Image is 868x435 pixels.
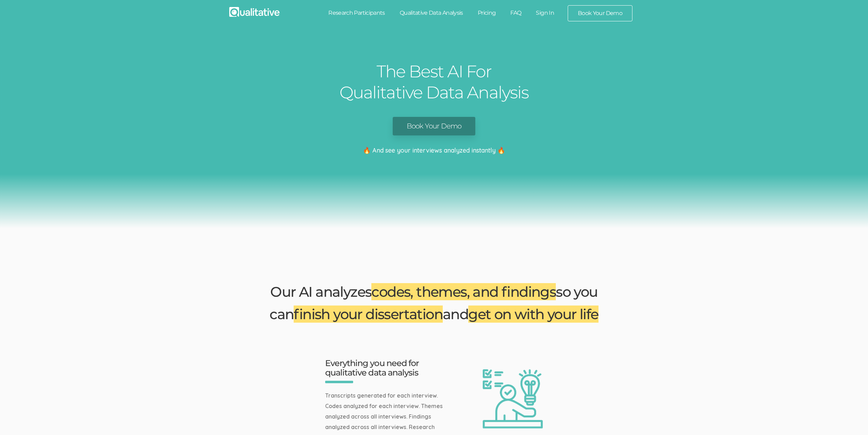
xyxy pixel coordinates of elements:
[229,7,280,17] img: Qualitative
[371,283,556,300] span: codes, themes, and findings
[294,306,443,323] span: finish your dissertation
[503,5,528,21] a: FAQ
[470,5,503,21] a: Pricing
[392,5,470,21] a: Qualitative Data Analysis
[264,281,604,325] h2: Our AI analyzes so you can and
[338,61,530,103] h1: The Best AI For Qualitative Data Analysis
[5,146,863,155] p: 🔥 And see your interviews analyzed instantly 🔥
[528,5,561,21] a: Sign In
[393,117,476,135] a: Book Your Demo
[568,6,632,21] a: Book Your Demo
[321,5,392,21] a: Research Participants
[483,369,543,429] img: Everything you need for qualitative data analysis
[468,306,598,323] span: get on with your life
[325,359,448,377] h3: Everything you need for qualitative data analysis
